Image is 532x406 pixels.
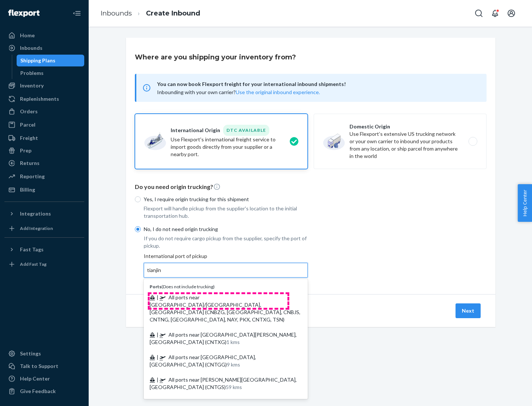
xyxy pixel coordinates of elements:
div: Integrations [20,210,51,217]
p: If you do not require cargo pickup from the supplier, specify the port of pickup. [144,235,308,250]
input: Yes, I require origin trucking for this shipment [135,196,141,202]
p: Yes, I require origin trucking for this shipment [144,196,308,203]
a: Replenishments [4,93,84,105]
button: Open notifications [488,6,502,21]
a: Reporting [4,171,84,182]
a: Parcel [4,119,84,131]
a: Help Center [4,373,84,385]
div: Parcel [20,121,35,128]
a: Inbounds [4,42,84,54]
a: Add Integration [4,223,84,234]
div: International port of pickup [144,252,308,278]
a: Settings [4,348,84,359]
button: Next [456,303,481,318]
div: Replenishments [20,95,59,103]
div: Freight [20,134,38,142]
p: Do you need origin trucking? [135,183,487,191]
div: Reporting [20,173,45,180]
span: | [157,354,158,360]
a: Add Fast Tag [4,258,84,270]
div: Give Feedback [20,388,56,395]
span: 1 kms [226,339,240,345]
span: You can now book Flexport freight for your international inbound shipments! [157,80,478,89]
span: | [157,294,158,300]
div: Help Center [20,375,50,382]
span: All ports near [PERSON_NAME][GEOGRAPHIC_DATA], [GEOGRAPHIC_DATA] (CNTGS) [150,376,297,390]
a: Problems [17,67,85,79]
div: Fast Tags [20,246,44,253]
div: Add Fast Tag [20,261,47,267]
ol: breadcrumbs [95,3,206,24]
span: All ports near [GEOGRAPHIC_DATA][PERSON_NAME], [GEOGRAPHIC_DATA] (CNTXG) [150,331,297,345]
div: Add Integration [20,225,53,231]
img: Flexport logo [8,10,40,17]
button: Use the original inbound experience. [236,89,320,96]
button: Open Search Box [471,6,486,21]
button: Open account menu [504,6,519,21]
a: Billing [4,184,84,196]
div: Talk to Support [20,362,58,370]
div: Shipping Plans [20,57,55,64]
input: Ports(Does not include trucking) | All ports near [GEOGRAPHIC_DATA]/[GEOGRAPHIC_DATA], [GEOGRAPHI... [147,266,162,274]
span: 59 kms [226,384,242,390]
a: Inbounds [100,9,132,17]
div: Inventory [20,82,44,89]
span: Inbounding with your own carrier? [157,89,320,95]
b: Ports [150,284,161,289]
span: All ports near [GEOGRAPHIC_DATA]/[GEOGRAPHIC_DATA], [GEOGRAPHIC_DATA] (CNBZG, [GEOGRAPHIC_DATA], ... [150,294,300,323]
p: Flexport will handle pickup from the supplier's location to the initial transportation hub. [144,205,308,220]
a: Freight [4,132,84,144]
div: Prep [20,147,31,154]
a: Returns [4,157,84,169]
span: | [157,331,158,338]
p: No, I do not need origin trucking [144,226,308,233]
div: Settings [20,350,41,357]
a: Orders [4,106,84,117]
div: Orders [20,108,38,115]
div: Inbounds [20,44,42,52]
span: ( Does not include trucking ) [150,284,215,289]
a: Home [4,30,84,41]
div: Problems [20,69,44,77]
a: Talk to Support [4,360,84,372]
span: All ports near [GEOGRAPHIC_DATA], [GEOGRAPHIC_DATA] (CNTGG) [150,354,256,368]
a: Prep [4,145,84,156]
h3: Where are you shipping your inventory from? [135,52,296,62]
button: Integrations [4,208,84,220]
span: 9 kms [227,361,240,368]
button: Fast Tags [4,244,84,255]
span: | [157,376,158,383]
div: Returns [20,159,40,167]
div: Billing [20,186,35,193]
button: Give Feedback [4,385,84,397]
a: Shipping Plans [17,55,85,66]
div: Home [20,32,35,39]
button: Help Center [518,184,532,222]
button: Close Navigation [69,6,84,21]
a: Create Inbound [146,9,200,17]
input: No, I do not need origin trucking [135,226,141,232]
a: Inventory [4,80,84,92]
